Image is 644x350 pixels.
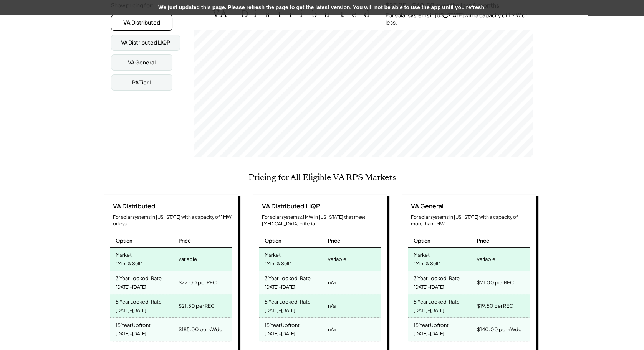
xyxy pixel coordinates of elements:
div: For solar systems in [US_STATE] with a capacity of more than 1 MW. [411,214,530,227]
div: "Mint & Sell" [265,259,291,269]
div: [DATE]-[DATE] [414,305,444,316]
div: Market [116,249,132,258]
div: Market [414,249,430,258]
div: n/a [328,300,335,311]
div: VA Distributed LIQP [121,39,170,46]
div: [DATE]-[DATE] [116,329,146,339]
div: VA General [128,59,156,66]
div: [DATE]-[DATE] [265,282,295,292]
div: [DATE]-[DATE] [265,329,295,339]
div: "Mint & Sell" [116,259,142,269]
div: Option [265,237,281,244]
div: n/a [328,277,335,288]
div: "Mint & Sell" [414,259,440,269]
div: PA Tier I [132,79,151,86]
div: VA Distributed [123,19,160,26]
div: VA General [408,202,444,210]
div: Price [477,237,489,244]
div: For solar systems ≤1 MW in [US_STATE] that meet [MEDICAL_DATA] criteria. [262,214,381,227]
div: [DATE]-[DATE] [265,305,295,316]
div: variable [328,254,346,264]
div: 3 Year Locked-Rate [116,273,162,282]
div: For solar systems in [US_STATE] with a capacity of 1 MW or less. [113,214,232,227]
div: 5 Year Locked-Rate [265,296,311,305]
div: 3 Year Locked-Rate [265,273,311,282]
div: $19.50 per REC [477,300,513,311]
div: $22.00 per REC [179,277,217,288]
div: 5 Year Locked-Rate [414,296,460,305]
div: 15 Year Upfront [265,320,300,329]
div: Option [116,237,132,244]
div: [DATE]-[DATE] [116,305,146,316]
div: variable [179,254,197,264]
div: VA Distributed LIQP [259,202,320,210]
div: [DATE]-[DATE] [116,282,146,292]
div: 3 Year Locked-Rate [414,273,460,282]
div: $21.00 per REC [477,277,513,288]
div: 5 Year Locked-Rate [116,296,162,305]
div: n/a [328,324,335,335]
div: 15 Year Upfront [116,320,151,329]
div: Price [179,237,191,244]
div: $185.00 per kWdc [179,324,222,335]
div: 15 Year Upfront [414,320,449,329]
div: $140.00 per kWdc [477,324,521,335]
div: VA Distributed [110,202,156,210]
h2: VA Distributed [213,8,374,20]
div: [DATE]-[DATE] [414,329,444,339]
div: Price [328,237,340,244]
div: [DATE]-[DATE] [414,282,444,292]
div: Option [414,237,430,244]
h2: Pricing for All Eligible VA RPS Markets [248,172,396,182]
div: $21.50 per REC [179,300,215,311]
div: For solar systems in [US_STATE] with a capacity of 1 MW or less. [386,12,533,26]
div: variable [477,254,495,264]
div: Market [265,249,281,258]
